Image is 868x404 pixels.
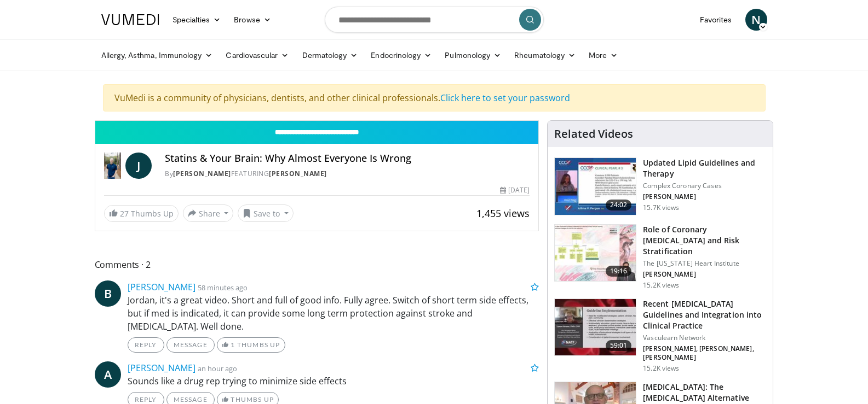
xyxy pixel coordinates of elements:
[643,224,766,257] h3: Role of Coronary [MEDICAL_DATA] and Risk Stratification
[166,9,228,31] a: Specialties
[643,203,679,212] p: 15.7K views
[500,185,530,195] div: [DATE]
[128,294,539,333] p: Jordan, it's a great video. Short and full of good info. Fully agree. Switch of short term side e...
[554,157,766,215] a: 24:02 Updated Lipid Guidelines and Therapy Complex Coronary Cases [PERSON_NAME] 15.7K views
[128,374,539,388] p: Sounds like a drug rep trying to minimize side effects
[269,169,327,178] a: [PERSON_NAME]
[643,192,766,201] p: [PERSON_NAME]
[165,153,530,165] h4: Statins & Your Brain: Why Almost Everyone Is Wrong
[643,344,766,362] p: [PERSON_NAME], [PERSON_NAME], [PERSON_NAME]
[128,337,164,353] a: Reply
[227,9,278,31] a: Browse
[219,44,295,66] a: Cardiovascular
[440,92,570,104] a: Click here to set your password
[643,181,766,190] p: Complex Coronary Cases
[554,224,766,290] a: 19:16 Role of Coronary [MEDICAL_DATA] and Risk Stratification The [US_STATE] Heart Institute [PER...
[643,364,679,373] p: 15.2K views
[582,44,624,66] a: More
[217,337,285,353] a: 1 Thumbs Up
[606,266,632,277] span: 19:16
[643,259,766,268] p: The [US_STATE] Heart Institute
[95,280,121,307] a: B
[643,281,679,290] p: 15.2K views
[95,361,121,388] a: A
[103,84,766,112] div: VuMedi is a community of physicians, dentists, and other clinical professionals.
[643,298,766,331] h3: Recent [MEDICAL_DATA] Guidelines and Integration into Clinical Practice
[231,341,235,349] span: 1
[643,333,766,342] p: Vasculearn Network
[198,364,237,373] small: an hour ago
[238,204,294,222] button: Save to
[606,340,632,351] span: 59:01
[165,169,530,179] div: By FEATURING
[296,44,365,66] a: Dermatology
[95,44,220,66] a: Allergy, Asthma, Immunology
[95,257,539,272] span: Comments 2
[128,362,196,374] a: [PERSON_NAME]
[555,225,636,282] img: 1efa8c99-7b8a-4ab5-a569-1c219ae7bd2c.150x105_q85_crop-smart_upscale.jpg
[364,44,438,66] a: Endocrinology
[508,44,582,66] a: Rheumatology
[104,205,179,222] a: 27 Thumbs Up
[101,14,159,25] img: VuMedi Logo
[125,153,152,179] a: J
[104,153,122,179] img: Dr. Jordan Rennicke
[555,158,636,215] img: 77f671eb-9394-4acc-bc78-a9f077f94e00.150x105_q85_crop-smart_upscale.jpg
[745,9,767,31] a: N
[606,200,632,210] span: 24:02
[166,337,215,353] a: Message
[555,299,636,356] img: 87825f19-cf4c-4b91-bba1-ce218758c6bb.150x105_q85_crop-smart_upscale.jpg
[128,281,196,293] a: [PERSON_NAME]
[183,204,234,222] button: Share
[173,169,231,178] a: [PERSON_NAME]
[120,208,129,219] span: 27
[643,157,766,179] h3: Updated Lipid Guidelines and Therapy
[693,9,739,31] a: Favorites
[438,44,508,66] a: Pulmonology
[325,7,544,33] input: Search topics, interventions
[643,270,766,279] p: [PERSON_NAME]
[476,207,530,220] span: 1,455 views
[643,382,766,403] h3: [MEDICAL_DATA]: The [MEDICAL_DATA] Alternative
[554,298,766,373] a: 59:01 Recent [MEDICAL_DATA] Guidelines and Integration into Clinical Practice Vasculearn Network ...
[198,283,248,292] small: 58 minutes ago
[554,127,633,140] h4: Related Videos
